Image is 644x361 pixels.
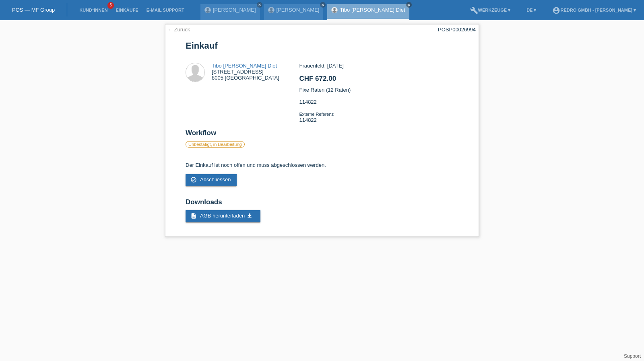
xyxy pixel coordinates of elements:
i: check_circle_outline [190,176,197,183]
a: POS — MF Group [12,7,55,13]
a: close [257,2,262,8]
i: get_app [246,213,253,219]
h1: Einkauf [186,41,458,51]
label: Unbestätigt, in Bearbeitung [186,141,245,148]
div: POSP00026994 [438,27,476,33]
a: ← Zurück [167,27,190,33]
span: Externe Referenz [299,112,334,117]
i: close [407,3,411,7]
a: Support [624,353,641,359]
i: close [321,3,325,7]
a: buildWerkzeuge ▾ [466,8,515,12]
h2: Workflow [186,129,458,141]
h2: Downloads [186,198,458,210]
a: description AGB herunterladen get_app [186,210,260,222]
a: Tibo [PERSON_NAME] Diet [212,63,277,69]
a: [PERSON_NAME] [277,7,320,13]
a: DE ▾ [522,8,540,12]
i: description [190,213,197,219]
p: Der Einkauf ist noch offen und muss abgeschlossen werden. [186,162,458,168]
a: Kund*innen [75,8,111,12]
a: Einkäufe [111,8,142,12]
a: check_circle_outline Abschliessen [186,174,237,186]
a: E-Mail Support [142,8,188,12]
i: account_circle [552,6,560,14]
a: account_circleRedro GmbH - [PERSON_NAME] ▾ [548,8,640,12]
div: Frauenfeld, [DATE] Fixe Raten (12 Raten) 114822 114822 [299,63,458,129]
span: AGB herunterladen [200,213,245,219]
h2: CHF 672.00 [299,75,458,87]
a: [PERSON_NAME] [213,7,256,13]
i: close [258,3,262,7]
div: [STREET_ADDRESS] 8005 [GEOGRAPHIC_DATA] [212,63,279,81]
a: Tibo [PERSON_NAME] Diet [340,7,405,13]
i: build [470,6,478,14]
a: close [320,2,326,8]
span: 5 [107,2,114,9]
span: Abschliessen [200,176,231,183]
a: close [406,2,412,8]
